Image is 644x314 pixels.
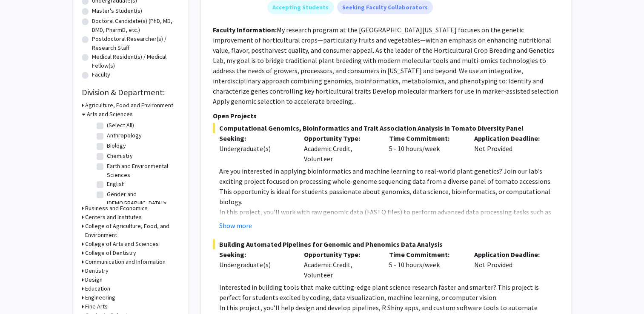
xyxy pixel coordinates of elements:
p: Application Deadline: [474,249,547,260]
div: 5 - 10 hours/week [383,133,468,164]
div: Not Provided [468,249,553,280]
h3: Design [85,275,103,284]
p: Application Deadline: [474,133,547,143]
p: Time Commitment: [389,249,461,260]
h3: Engineering [85,293,115,302]
button: Show more [219,220,252,231]
h3: Arts and Sciences [87,110,133,119]
label: Chemistry [107,151,133,160]
h3: Business and Economics [85,204,148,213]
label: Gender and [DEMOGRAPHIC_DATA]'s Studies [107,190,177,217]
fg-read-more: My research program at the [GEOGRAPHIC_DATA][US_STATE] focuses on the genetic improvement of hort... [213,26,558,106]
p: Opportunity Type: [304,133,376,143]
label: Earth and Environmental Sciences [107,162,177,180]
mat-chip: Accepting Students [267,0,334,14]
label: English [107,180,125,188]
div: Academic Credit, Volunteer [298,249,383,280]
h3: Dentistry [85,266,109,275]
p: Time Commitment: [389,133,461,143]
label: Biology [107,141,126,150]
label: Master's Student(s) [92,6,142,15]
b: Faculty Information: [213,26,277,34]
p: In this project, you'll work with raw genomic data (FASTQ files) to perform advanced data process... [219,207,559,258]
div: Academic Credit, Volunteer [298,133,383,164]
iframe: Chat [6,276,36,308]
div: Not Provided [468,133,553,164]
label: Anthropology [107,131,142,140]
label: Faculty [92,70,110,79]
span: Computational Genomics, Bioinformatics and Trait Association Analysis in Tomato Diversity Panel [213,123,559,133]
h3: College of Dentistry [85,248,136,257]
div: Undergraduate(s) [219,143,292,154]
h3: College of Agriculture, Food, and Environment [85,222,180,240]
span: Building Automated Pipelines for Genomic and Phenomics Data Analysis [213,239,559,249]
p: Seeking: [219,249,292,260]
label: Medical Resident(s) / Medical Fellow(s) [92,52,180,70]
h3: College of Arts and Sciences [85,240,159,248]
h3: Communication and Information [85,257,166,266]
p: Interested in building tools that make cutting-edge plant science research faster and smarter? Th... [219,282,559,303]
label: Postdoctoral Researcher(s) / Research Staff [92,34,180,52]
label: Doctoral Candidate(s) (PhD, MD, DMD, PharmD, etc.) [92,17,180,34]
p: Seeking: [219,133,292,143]
h2: Division & Department: [82,87,180,97]
div: Undergraduate(s) [219,260,292,270]
h3: Fine Arts [85,302,108,311]
p: Opportunity Type: [304,249,376,260]
p: Open Projects [213,111,559,121]
div: 5 - 10 hours/week [383,249,468,280]
label: (Select All) [107,121,134,130]
h3: Education [85,284,110,293]
h3: Agriculture, Food and Environment [85,101,173,110]
p: Are you interested in applying bioinformatics and machine learning to real-world plant genetics? ... [219,166,559,207]
h3: Centers and Institutes [85,213,142,222]
mat-chip: Seeking Faculty Collaborators [337,0,433,14]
